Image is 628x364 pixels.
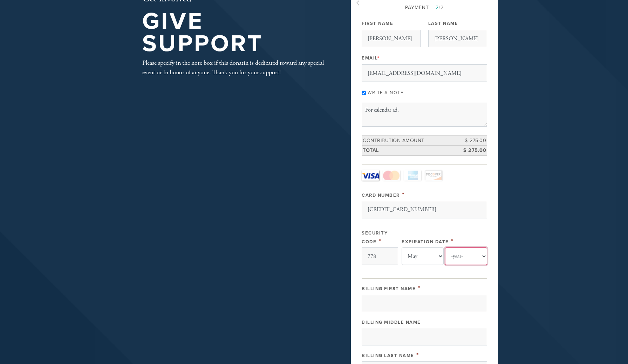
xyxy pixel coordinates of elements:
[362,135,456,146] td: Contribution Amount
[451,237,454,245] span: This field is required.
[383,170,400,181] a: MasterCard
[362,230,388,245] label: Security Code
[431,5,444,10] span: /2
[436,5,439,10] span: 2
[368,90,403,96] label: Write a note
[142,58,328,77] div: Please specify in the note box if this donatin is dedicated toward any special event or in honor ...
[362,146,456,156] td: Total
[456,146,487,156] td: $ 275.00
[402,191,405,198] span: This field is required.
[416,351,419,359] span: This field is required.
[425,170,442,181] a: Discover
[362,320,421,325] label: Billing Middle Name
[379,237,382,245] span: This field is required.
[142,10,328,55] h1: Give Support
[362,170,379,181] a: Visa
[402,239,449,245] label: Expiration Date
[362,4,487,11] div: Payment
[402,247,444,265] select: Expiration Date month
[362,55,380,61] label: Email
[362,192,400,198] label: Card Number
[445,247,487,265] select: Expiration Date year
[456,135,487,146] td: $ 275.00
[362,286,416,292] label: Billing First Name
[404,170,421,181] a: Amex
[362,20,393,27] label: First Name
[362,353,414,358] label: Billing Last Name
[377,55,380,61] span: This field is required.
[418,284,421,292] span: This field is required.
[428,20,458,27] label: Last Name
